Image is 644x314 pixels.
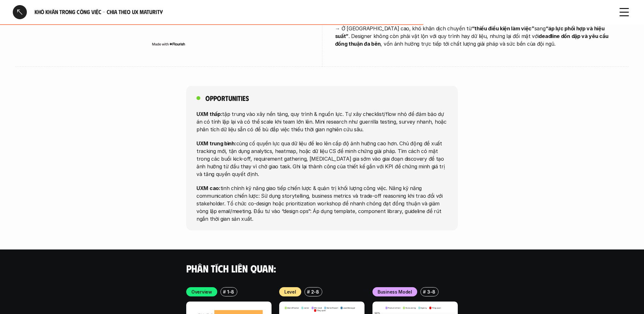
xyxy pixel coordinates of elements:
[191,288,212,295] p: Overview
[196,110,448,133] p: tập trung vào xây nền tảng, quy trình & nguồn lực. Tự xây checklist/flow nhỏ để đảm bảo dự án có ...
[196,184,448,223] p: tinh chỉnh kỹ năng giao tiếp chiến lược & quản trị khối lượng công việc. Nâng kỹ năng communicati...
[152,42,185,47] img: Made with Flourish
[196,185,220,191] strong: UXM cao:
[196,140,236,147] strong: UXM trung bình:
[427,288,435,295] p: 3-8
[205,94,249,103] h5: Opportunities
[227,288,234,295] p: 1-8
[34,8,609,16] h6: Khó khăn trong công việc - Chia theo UX Maturity
[186,262,458,274] h4: Phân tích liên quan:
[472,25,534,32] strong: “thiếu điều kiện làm việc”
[284,288,296,295] p: Level
[196,111,222,117] strong: UXM thấp:
[378,288,412,295] p: Business Model
[423,289,425,294] h6: #
[223,289,226,294] h6: #
[307,289,310,294] h6: #
[335,25,616,48] p: → Ở [GEOGRAPHIC_DATA] cao, khó khăn dịch chuyển từ sang . Designer không còn phải vật lộn với quy...
[196,140,448,178] p: củng cố quyền lực qua dữ liệu để leo lên cấp độ ảnh hưởng cao hơn. Chủ động đề xuất tracking mới,...
[311,288,319,295] p: 2-8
